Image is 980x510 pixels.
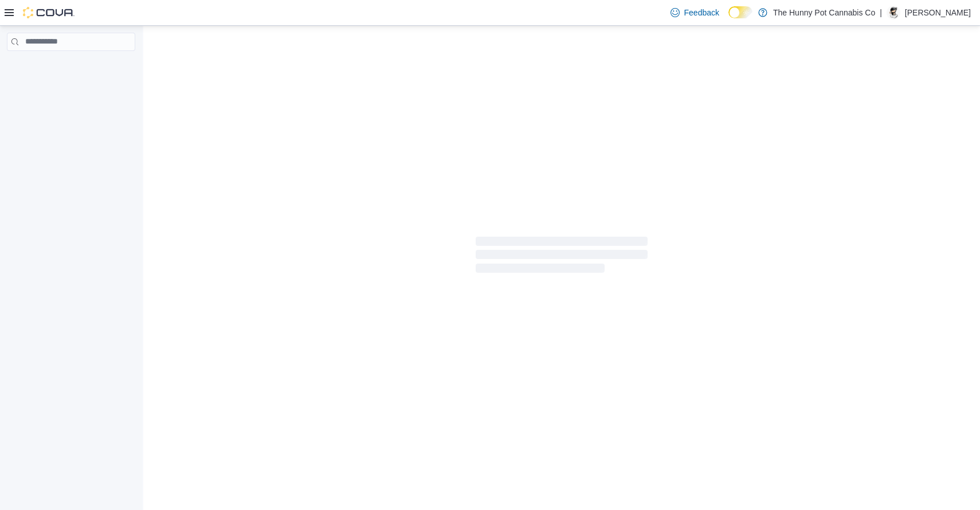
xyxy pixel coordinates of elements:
[684,7,719,18] span: Feedback
[7,53,135,81] nav: Complex example
[476,239,648,276] span: Loading
[728,18,729,19] span: Dark Mode
[666,1,724,24] a: Feedback
[728,6,752,18] input: Dark Mode
[773,6,875,19] p: The Hunny Pot Cannabis Co
[887,6,900,19] div: Jonathan Estrella
[905,6,971,19] p: [PERSON_NAME]
[880,6,882,19] p: |
[23,7,75,18] img: Cova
